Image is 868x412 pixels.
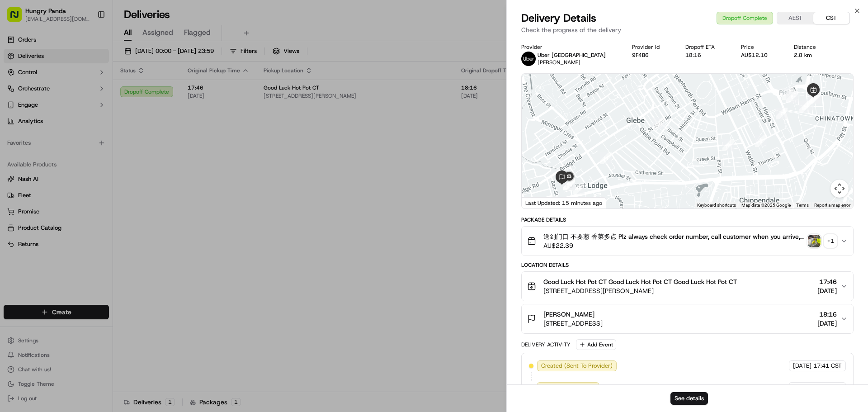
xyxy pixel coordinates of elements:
[786,91,798,103] div: 6
[80,165,101,172] span: 8月19日
[632,43,671,51] div: Provider Id
[741,203,791,208] span: Map data ©2025 Google
[522,272,853,301] button: Good Luck Hot Pot CT Good Luck Hot Pot CT Good Luck Hot Pot CT[STREET_ADDRESS][PERSON_NAME]17:46[...
[813,384,842,392] span: 17:41 CST
[543,286,737,295] span: [STREET_ADDRESS][PERSON_NAME]
[9,9,27,27] img: Nash
[76,203,84,210] div: 💻
[543,310,594,319] span: [PERSON_NAME]
[794,43,828,51] div: Distance
[741,52,779,59] div: AU$12.10
[41,86,148,95] div: Start new chat
[777,12,813,24] button: AEST
[794,52,828,59] div: 2.8 km
[802,99,814,110] div: 2
[541,362,613,370] span: Created (Sent To Provider)
[522,227,853,256] button: 送到门口 不要葱 香菜多点 Plz always check order number, call customer when you arrive, any delivery issues, ...
[41,95,124,103] div: We're available if you need us!
[19,86,35,103] img: 1727276513143-84d647e1-66c0-4f92-a045-3c9f9f5dfd92
[685,43,726,51] div: Dropoff ETA
[9,132,24,146] img: Asif Zaman Khan
[154,89,165,100] button: Start new chat
[75,165,78,172] span: •
[18,202,69,211] span: Knowledge Base
[741,43,779,51] div: Price
[85,202,145,211] span: API Documentation
[140,116,165,127] button: See all
[18,165,25,172] img: 1736555255976-a54dd68f-1ca7-489b-9aae-adbdc363a1c4
[543,319,603,328] span: [STREET_ADDRESS]
[776,108,788,119] div: 7
[824,235,837,247] div: + 1
[697,202,736,208] button: Keyboard shortcuts
[600,152,612,164] div: 11
[576,339,616,350] button: Add Event
[573,183,585,194] div: 12
[541,384,595,392] span: Not Assigned Driver
[808,235,837,247] button: photo_proof_of_pickup image+1
[24,58,163,68] input: Got a question? Start typing here...
[64,224,109,231] a: Powered byPylon
[73,199,149,215] a: 💻API Documentation
[521,216,854,223] div: Package Details
[538,59,580,66] span: [PERSON_NAME]
[813,362,842,370] span: 17:41 CST
[722,139,734,151] div: 9
[9,118,61,125] div: Past conversations
[75,140,78,147] span: •
[799,101,811,113] div: 5
[9,156,24,170] img: Bea Lacdao
[521,52,536,66] img: uber-new-logo.jpeg
[5,199,73,215] a: 📗Knowledge Base
[543,277,737,286] span: Good Luck Hot Pot CT Good Luck Hot Pot CT Good Luck Hot Pot CT
[522,304,853,333] button: [PERSON_NAME][STREET_ADDRESS]18:16[DATE]
[538,52,606,59] p: Uber [GEOGRAPHIC_DATA]
[9,36,165,51] p: Welcome 👋
[18,141,25,148] img: 1736555255976-a54dd68f-1ca7-489b-9aae-adbdc363a1c4
[521,11,596,25] span: Delivery Details
[521,261,854,269] div: Location Details
[653,118,665,129] div: 10
[543,241,804,250] span: AU$22.39
[782,88,794,100] div: 1
[522,197,606,208] div: Last Updated: 15 minutes ago
[670,392,708,405] button: See details
[9,203,16,210] div: 📗
[90,224,109,231] span: Pylon
[80,140,101,147] span: 8月27日
[817,310,837,319] span: 18:16
[543,232,804,241] span: 送到门口 不要葱 香菜多点 Plz always check order number, call customer when you arrive, any delivery issues, ...
[521,43,618,51] div: Provider
[814,203,850,208] a: Report a map error
[524,197,554,208] a: Open this area in Google Maps (opens a new window)
[817,286,837,295] span: [DATE]
[817,277,837,286] span: 17:46
[793,384,811,392] span: [DATE]
[808,235,821,247] img: photo_proof_of_pickup image
[524,197,554,208] img: Google
[632,52,649,59] button: 9F4B6
[28,165,73,172] span: [PERSON_NAME]
[521,25,854,34] p: Check the progress of the delivery
[9,86,25,103] img: 1736555255976-a54dd68f-1ca7-489b-9aae-adbdc363a1c4
[796,203,809,208] a: Terms (opens in new tab)
[809,92,821,104] div: 4
[563,179,575,190] div: 16
[521,341,571,348] div: Delivery Activity
[685,52,726,59] div: 18:16
[793,362,811,370] span: [DATE]
[830,180,849,198] button: Map camera controls
[817,319,837,328] span: [DATE]
[28,140,73,147] span: [PERSON_NAME]
[813,12,849,24] button: CST
[755,135,767,147] div: 8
